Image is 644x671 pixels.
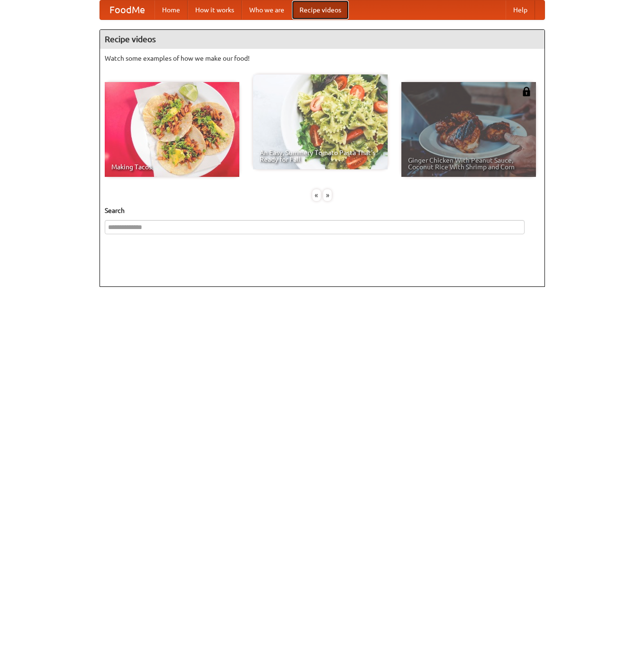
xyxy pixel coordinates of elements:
a: How it works [188,0,242,19]
a: Who we are [242,0,292,19]
div: » [323,189,332,201]
p: Watch some examples of how we make our food! [105,54,540,63]
a: Recipe videos [292,0,349,19]
img: 483408.png [522,87,531,96]
h4: Recipe videos [100,30,544,49]
span: Making Tacos [111,164,233,170]
a: FoodMe [100,0,154,19]
a: Help [506,0,535,19]
a: An Easy, Summery Tomato Pasta That's Ready for Fall [253,74,388,169]
h5: Search [105,206,540,215]
a: Home [154,0,188,19]
span: An Easy, Summery Tomato Pasta That's Ready for Fall [260,149,381,163]
div: « [312,189,321,201]
a: Making Tacos [105,82,239,177]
